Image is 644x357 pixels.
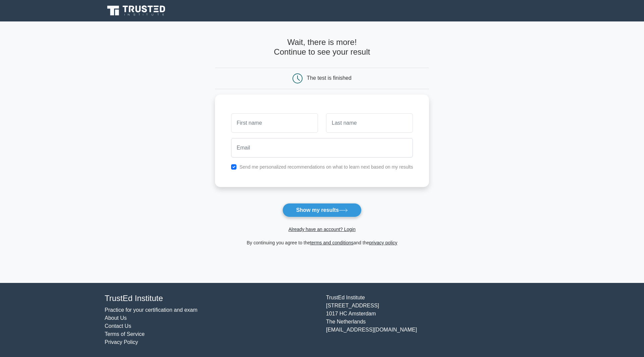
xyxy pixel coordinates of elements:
[231,113,318,133] input: First name
[215,38,429,57] h4: Wait, there is more! Continue to see your result
[307,75,352,81] div: The test is finished
[105,315,127,321] a: About Us
[322,294,543,346] div: TrustEd Institute [STREET_ADDRESS] 1017 HC Amsterdam The Netherlands [EMAIL_ADDRESS][DOMAIN_NAME]
[239,164,413,170] label: Send me personalized recommendations on what to learn next based on my results
[105,323,131,329] a: Contact Us
[105,339,138,345] a: Privacy Policy
[288,227,356,232] a: Already have an account? Login
[105,331,145,337] a: Terms of Service
[369,240,397,245] a: privacy policy
[211,239,433,247] div: By continuing you agree to the and the
[231,138,413,158] input: Email
[105,307,198,313] a: Practice for your certification and exam
[310,240,354,245] a: terms and conditions
[105,294,318,303] h4: TrustEd Institute
[282,203,362,217] button: Show my results
[326,113,413,133] input: Last name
